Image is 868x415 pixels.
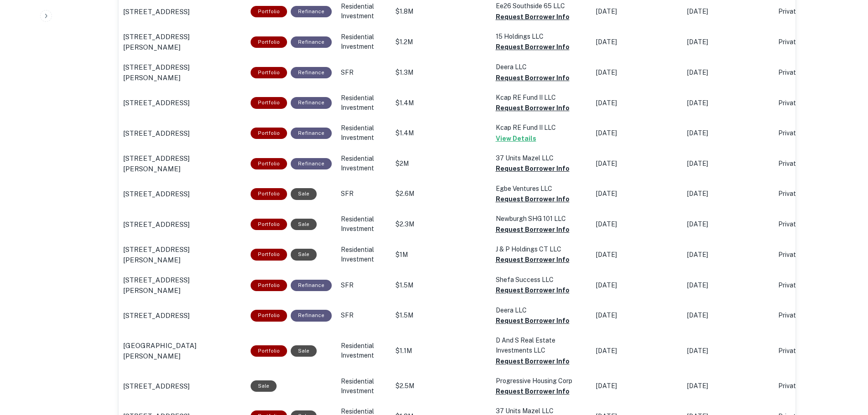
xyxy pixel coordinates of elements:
p: [DATE] [596,159,678,169]
p: Kcap RE Fund II LLC [496,123,587,133]
p: Private Money [778,68,851,77]
p: Shefa Success LLC [496,275,587,285]
button: Request Borrower Info [496,386,570,397]
p: [STREET_ADDRESS] [123,219,190,230]
div: Sale [251,380,277,392]
div: This loan purpose was for refinancing [291,67,332,78]
p: 15 Holdings LLC [496,31,587,41]
p: Residential Investment [341,341,386,360]
p: Private Money [778,281,851,290]
p: [DATE] [687,128,769,138]
p: $1.4M [395,128,487,138]
p: Newburgh SHG 101 LLC [496,214,587,224]
p: $1.2M [395,37,487,47]
p: Private Money [778,189,851,199]
p: [DATE] [687,98,769,108]
a: [STREET_ADDRESS][PERSON_NAME] [123,153,241,174]
div: This is a portfolio loan with 5 properties [251,97,287,108]
p: Residential Investment [341,377,386,396]
p: Private Money [778,220,851,229]
p: Residential Investment [341,154,386,173]
a: [STREET_ADDRESS] [123,128,241,139]
button: Request Borrower Info [496,224,570,235]
p: Progressive Housing Corp [496,376,587,386]
div: This loan purpose was for refinancing [291,310,332,321]
p: [DATE] [687,37,769,47]
p: Residential Investment [341,32,386,51]
p: Private Money [778,98,851,108]
p: $1.5M [395,281,487,290]
a: [GEOGRAPHIC_DATA][PERSON_NAME] [123,340,241,362]
p: J & P Holdings CT LLC [496,244,587,254]
button: Request Borrower Info [496,102,570,113]
p: Private Money [778,7,851,16]
div: This loan purpose was for refinancing [291,36,332,48]
p: SFR [341,189,386,199]
p: [STREET_ADDRESS] [123,189,190,200]
p: [DATE] [596,68,678,77]
button: Request Borrower Info [496,356,570,367]
button: Request Borrower Info [496,285,570,296]
p: Private Money [778,37,851,47]
p: $2.3M [395,220,487,229]
p: [DATE] [687,189,769,199]
p: [DATE] [596,128,678,138]
p: [STREET_ADDRESS] [123,6,190,17]
a: [STREET_ADDRESS][PERSON_NAME] [123,244,241,266]
p: [DATE] [596,311,678,320]
div: Sale [291,249,317,260]
div: This loan purpose was for refinancing [291,158,332,169]
button: Request Borrower Info [496,315,570,326]
a: [STREET_ADDRESS][PERSON_NAME] [123,31,241,53]
div: This is a portfolio loan with 3 properties [251,128,287,139]
p: [DATE] [687,159,769,169]
p: [DATE] [687,220,769,229]
p: $2.6M [395,189,487,199]
p: $1.5M [395,311,487,320]
a: [STREET_ADDRESS][PERSON_NAME] [123,62,241,83]
div: This is a portfolio loan with 5 properties [251,219,287,230]
p: Ee26 Southside 65 LLC [496,1,587,11]
p: $1M [395,250,487,260]
div: This is a portfolio loan with 5 properties [251,249,287,260]
div: This is a portfolio loan with 3 properties [251,36,287,48]
p: Private Money [778,381,851,391]
div: This is a portfolio loan with 5 properties [251,6,287,17]
button: Request Borrower Info [496,254,570,265]
p: [DATE] [687,381,769,391]
div: This is a portfolio loan with 5 properties [251,188,287,200]
div: Sale [291,345,317,357]
p: [STREET_ADDRESS] [123,128,190,139]
p: [STREET_ADDRESS] [123,310,190,321]
a: [STREET_ADDRESS] [123,97,241,108]
p: $1.4M [395,98,487,108]
button: View Details [496,133,536,144]
p: Private Money [778,346,851,356]
div: Sale [291,188,317,200]
p: Residential Investment [341,93,386,113]
a: [STREET_ADDRESS] [123,310,241,321]
p: [DATE] [687,7,769,16]
a: [STREET_ADDRESS][PERSON_NAME] [123,275,241,296]
p: 37 Units Mazel LLC [496,153,587,163]
p: [DATE] [596,250,678,260]
div: This loan purpose was for refinancing [291,128,332,139]
p: [DATE] [687,311,769,320]
div: This loan purpose was for refinancing [291,280,332,291]
button: Request Borrower Info [496,41,570,52]
div: This is a portfolio loan with 3 properties [251,345,287,357]
div: This is a portfolio loan with 3 properties [251,280,287,291]
p: [DATE] [687,250,769,260]
a: [STREET_ADDRESS] [123,189,241,200]
div: This is a portfolio loan with 2 properties [251,310,287,321]
p: Residential Investment [341,245,386,264]
p: SFR [341,311,386,320]
p: [DATE] [596,281,678,290]
p: SFR [341,281,386,290]
p: [DATE] [596,381,678,391]
p: [DATE] [596,37,678,47]
p: Residential Investment [341,123,386,143]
